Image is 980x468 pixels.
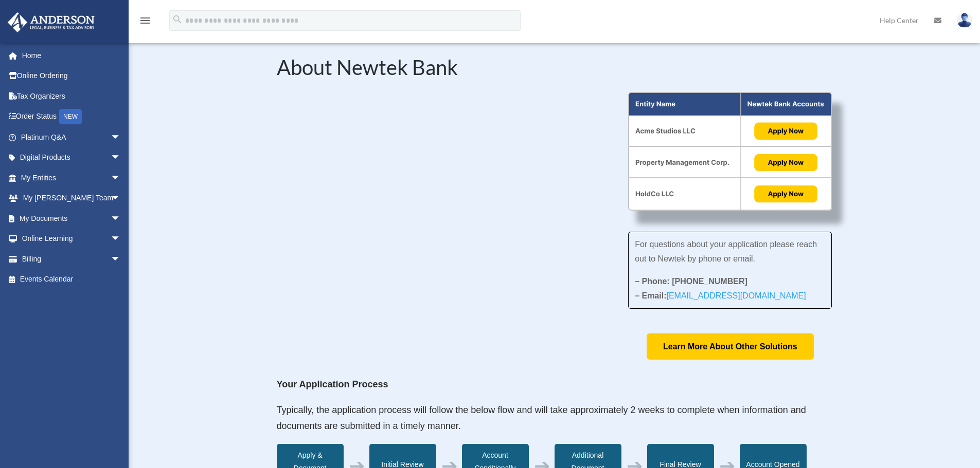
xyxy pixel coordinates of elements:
[7,208,136,229] a: My Documentsarrow_drop_down
[635,291,806,300] strong: – Email:
[7,167,136,188] a: My Entitiesarrow_drop_down
[111,188,131,209] span: arrow_drop_down
[139,14,151,27] i: menu
[7,249,136,269] a: Billingarrow_drop_down
[59,109,82,124] div: NEW
[111,127,131,148] span: arrow_drop_down
[7,86,136,106] a: Tax Organizers
[7,45,136,66] a: Home
[7,188,136,209] a: My [PERSON_NAME] Teamarrow_drop_down
[635,240,817,263] span: For questions about your application please reach out to Newtek by phone or email.
[635,277,747,286] strong: – Phone: [PHONE_NUMBER]
[7,127,136,147] a: Platinum Q&Aarrow_drop_down
[277,57,832,83] h2: About Newtek Bank
[628,92,832,211] img: About Partnership Graphic (3)
[647,333,814,360] a: Learn More About Other Solutions
[111,249,131,270] span: arrow_drop_down
[111,167,131,189] span: arrow_drop_down
[111,147,131,169] span: arrow_drop_down
[7,147,136,168] a: Digital Productsarrow_drop_down
[7,106,136,127] a: Order StatusNEW
[277,405,806,432] span: Typically, the application process will follow the below flow and will take approximately 2 weeks...
[172,14,183,25] i: search
[7,66,136,86] a: Online Ordering
[277,379,388,389] strong: Your Application Process
[7,269,136,290] a: Events Calendar
[7,229,136,249] a: Online Learningarrow_drop_down
[277,92,598,272] iframe: NewtekOne and Newtek Bank's Partnership with Anderson Advisors
[957,13,972,28] img: User Pic
[666,291,806,305] a: [EMAIL_ADDRESS][DOMAIN_NAME]
[139,18,151,27] a: menu
[5,12,98,32] img: Anderson Advisors Platinum Portal
[111,208,131,229] span: arrow_drop_down
[111,229,131,250] span: arrow_drop_down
